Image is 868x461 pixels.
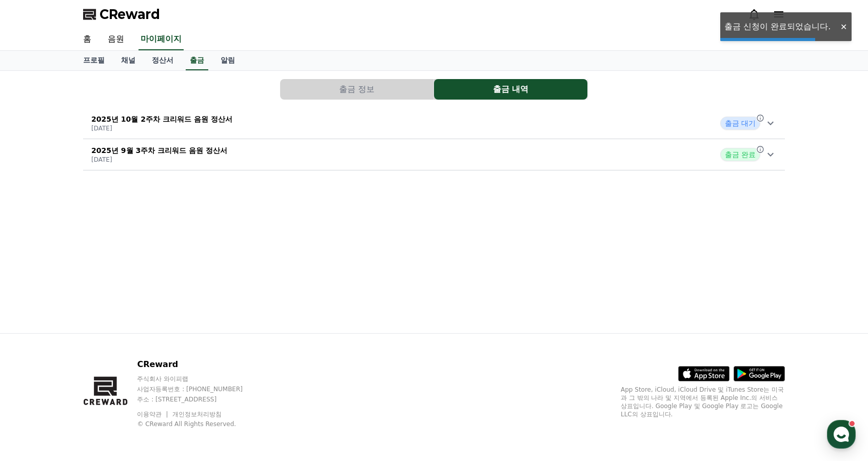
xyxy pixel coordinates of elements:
[186,51,208,70] a: 출금
[91,145,227,156] p: 2025년 9월 3주차 크리워드 음원 정산서
[137,420,262,428] p: © CReward All Rights Reserved.
[100,29,132,50] a: 음원
[139,29,184,50] a: 마이페이지
[91,114,232,124] p: 2025년 10월 2주차 크리워드 음원 정산서
[720,117,760,130] span: 출금 대기
[100,6,160,23] span: CReward
[137,395,262,404] p: 주소 : [STREET_ADDRESS]
[75,51,113,70] a: 프로필
[172,411,222,418] a: 개인정보처리방침
[720,148,760,161] span: 출금 완료
[83,139,785,170] button: 2025년 9월 3주차 크리워드 음원 정산서 [DATE] 출금 완료
[83,6,160,23] a: CReward
[280,79,434,100] a: 출금 정보
[83,108,785,139] button: 2025년 10월 2주차 크리워드 음원 정산서 [DATE] 출금 대기
[137,375,262,383] p: 주식회사 와이피랩
[91,156,227,164] p: [DATE]
[91,124,232,132] p: [DATE]
[113,51,144,70] a: 채널
[137,411,169,418] a: 이용약관
[280,79,433,100] button: 출금 정보
[434,79,587,100] button: 출금 내역
[212,51,243,70] a: 알림
[144,51,182,70] a: 정산서
[137,385,262,393] p: 사업자등록번호 : [PHONE_NUMBER]
[137,358,262,371] p: CReward
[621,386,785,418] p: App Store, iCloud, iCloud Drive 및 iTunes Store는 미국과 그 밖의 나라 및 지역에서 등록된 Apple Inc.의 서비스 상표입니다. Goo...
[75,29,100,50] a: 홈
